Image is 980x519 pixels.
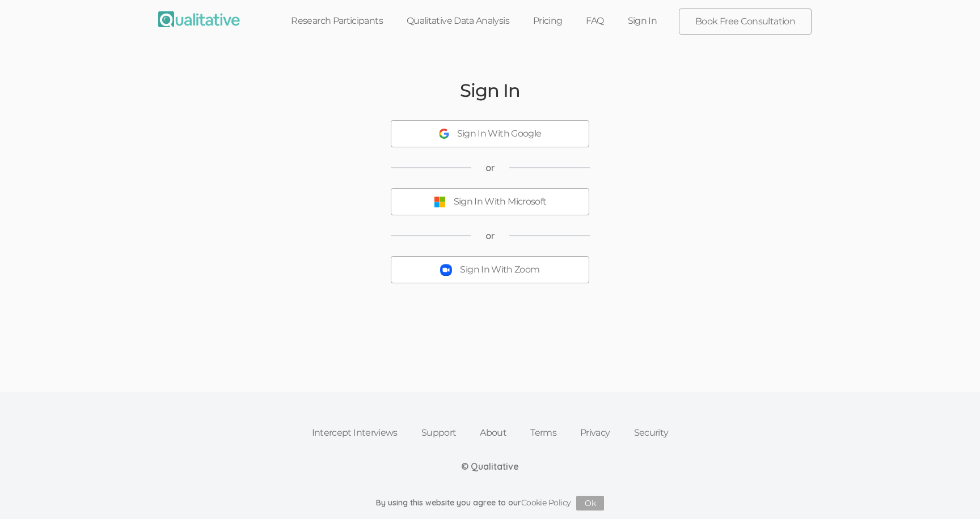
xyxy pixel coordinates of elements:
[518,420,568,445] a: Terms
[300,420,409,445] a: Intercept Interviews
[391,120,589,147] button: Sign In With Google
[568,420,622,445] a: Privacy
[485,229,495,243] span: or
[409,420,468,445] a: Support
[439,129,449,139] img: Sign In With Google
[454,195,547,209] div: Sign In With Microsoft
[574,8,615,33] a: FAQ
[521,8,575,33] a: Pricing
[923,465,980,519] iframe: Chat Widget
[434,196,446,208] img: Sign In With Microsoft
[440,264,452,276] img: Sign In With Zoom
[391,256,589,283] button: Sign In With Zoom
[576,496,604,511] button: Ok
[376,496,605,511] div: By using this website you agree to our
[461,460,519,473] div: © Qualitative
[158,11,240,27] img: Qualitative
[279,8,395,33] a: Research Participants
[616,8,669,33] a: Sign In
[485,161,495,175] span: or
[395,8,521,33] a: Qualitative Data Analysis
[460,80,519,100] h2: Sign In
[457,127,542,141] div: Sign In With Google
[521,497,571,508] a: Cookie Policy
[679,9,811,34] a: Book Free Consultation
[391,188,589,215] button: Sign In With Microsoft
[622,420,681,445] a: Security
[460,263,539,276] div: Sign In With Zoom
[468,420,518,445] a: About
